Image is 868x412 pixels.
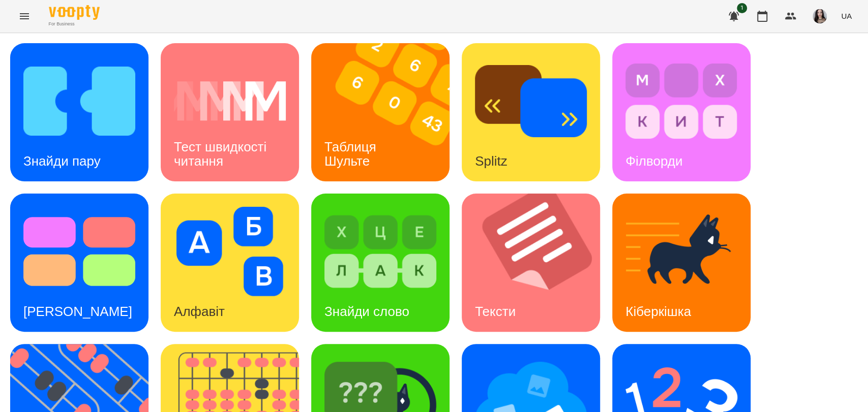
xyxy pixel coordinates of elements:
img: Voopty Logo [49,5,100,20]
img: Знайди пару [23,56,135,146]
img: Філворди [625,56,737,146]
h3: Філворди [625,153,682,169]
img: Знайди слово [324,207,436,296]
button: UA [837,7,856,25]
button: Menu [12,4,37,28]
a: Таблиця ШультеТаблиця Шульте [311,43,450,181]
img: 23d2127efeede578f11da5c146792859.jpg [813,9,827,23]
h3: Тест швидкості читання [174,139,270,168]
img: Алфавіт [174,207,286,296]
h3: Знайди слово [324,304,409,319]
span: For Business [49,21,100,27]
h3: Splitz [475,153,507,169]
img: Тест швидкості читання [174,56,286,146]
h3: Тексти [475,304,516,319]
img: Кіберкішка [625,207,737,296]
a: КіберкішкаКіберкішка [612,194,751,332]
img: Таблиця Шульте [311,43,462,181]
a: ТекстиТексти [462,194,600,332]
a: SplitzSplitz [462,43,600,181]
a: Знайди словоЗнайди слово [311,194,450,332]
a: АлфавітАлфавіт [161,194,299,332]
img: Тест Струпа [23,207,135,296]
a: Тест швидкості читанняТест швидкості читання [161,43,299,181]
h3: Кіберкішка [625,304,691,319]
h3: [PERSON_NAME] [23,304,132,319]
a: Знайди паруЗнайди пару [10,43,148,181]
h3: Таблиця Шульте [324,139,380,168]
img: Тексти [462,194,613,332]
h3: Знайди пару [23,153,101,169]
span: 1 [737,3,747,13]
a: Тест Струпа[PERSON_NAME] [10,194,148,332]
img: Splitz [475,56,587,146]
h3: Алфавіт [174,304,225,319]
a: ФілвордиФілворди [612,43,751,181]
span: UA [841,11,852,21]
